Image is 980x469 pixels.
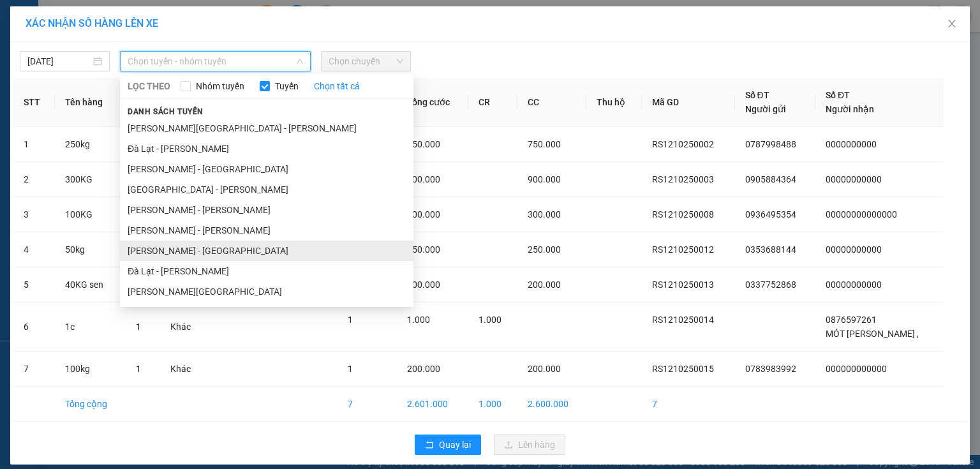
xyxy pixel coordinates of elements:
span: rollback [425,440,434,450]
span: close [947,19,957,29]
span: 900.000 [407,174,440,184]
span: Số ĐT [745,90,769,100]
span: 1 [348,315,353,325]
li: Đà Lạt - [PERSON_NAME] [120,138,413,159]
span: 0905884364 [745,174,796,184]
td: 7 [338,387,397,422]
th: CR [468,78,517,127]
span: 250.000 [407,244,440,255]
a: Chọn tất cả [314,79,360,93]
span: 0353688144 [745,244,796,255]
span: Chọn tuyến - nhóm tuyến [128,52,303,71]
td: 3 [13,197,55,232]
li: [PERSON_NAME] - [GEOGRAPHIC_DATA] [120,159,413,179]
td: 50kg [55,232,126,267]
span: 250.000 [528,244,561,255]
span: RS1210250014 [652,315,714,325]
span: RS1210250008 [652,209,714,220]
span: 1.000 [479,315,501,325]
th: STT [13,78,55,127]
span: 000000000000 [826,364,887,374]
td: 5 [13,267,55,302]
span: Người gửi [745,104,786,114]
span: 200.000 [407,279,440,290]
span: 200.000 [528,364,561,374]
span: 0876597261 [826,315,877,325]
span: 1 [136,364,141,374]
span: LỌC THEO [128,79,170,93]
span: 1 [136,322,141,332]
span: 750.000 [528,139,561,149]
li: [PERSON_NAME][GEOGRAPHIC_DATA] [120,281,413,302]
span: 1 [348,364,353,374]
span: XÁC NHẬN SỐ HÀNG LÊN XE [26,17,158,29]
li: [PERSON_NAME] - [GEOGRAPHIC_DATA] [120,241,413,261]
button: Close [934,6,970,42]
span: 0000000000 [826,139,877,149]
span: RS1210250002 [652,139,714,149]
span: 750.000 [407,139,440,149]
span: down [296,57,304,65]
td: 100KG [55,197,126,232]
span: 300.000 [528,209,561,220]
li: [PERSON_NAME] - [PERSON_NAME] [120,200,413,220]
th: CC [517,78,586,127]
li: Đà Lạt - [PERSON_NAME] [120,261,413,281]
th: Mã GD [642,78,735,127]
button: uploadLên hàng [494,435,565,455]
td: Khác [160,352,211,387]
span: 00000000000000 [826,209,897,220]
td: 2.600.000 [517,387,586,422]
td: Tổng cộng [55,387,126,422]
span: RS1210250012 [652,244,714,255]
td: 1.000 [468,387,517,422]
th: Thu hộ [586,78,642,127]
span: 1.000 [407,315,430,325]
li: [GEOGRAPHIC_DATA] - [PERSON_NAME] [120,179,413,200]
span: 00000000000 [826,244,882,255]
span: Tuyến [270,79,304,93]
li: [PERSON_NAME] - [PERSON_NAME] [120,220,413,241]
span: Danh sách tuyến [120,106,211,117]
td: 7 [642,387,735,422]
td: 1c [55,302,126,352]
span: 200.000 [528,279,561,290]
span: Nhóm tuyến [191,79,249,93]
span: Người nhận [826,104,874,114]
li: [PERSON_NAME][GEOGRAPHIC_DATA] - [PERSON_NAME] [120,118,413,138]
span: 0337752868 [745,279,796,290]
span: Quay lại [439,438,471,452]
td: Khác [160,302,211,352]
span: Chọn chuyến [329,52,403,71]
span: RS1210250003 [652,174,714,184]
td: 250kg [55,127,126,162]
td: 100kg [55,352,126,387]
span: 200.000 [407,364,440,374]
td: 6 [13,302,55,352]
td: 40KG sen [55,267,126,302]
span: Số ĐT [826,90,850,100]
span: 0936495354 [745,209,796,220]
td: 7 [13,352,55,387]
span: RS1210250013 [652,279,714,290]
button: rollbackQuay lại [415,435,481,455]
span: RS1210250015 [652,364,714,374]
span: 900.000 [528,174,561,184]
td: 2 [13,162,55,197]
input: 12/10/2025 [27,54,91,68]
td: 1 [13,127,55,162]
span: 0783983992 [745,364,796,374]
span: 00000000000 [826,279,882,290]
th: Tổng cước [397,78,468,127]
th: Tên hàng [55,78,126,127]
span: MÓT [PERSON_NAME] , [826,329,919,339]
td: 4 [13,232,55,267]
td: 300KG [55,162,126,197]
span: 0787998488 [745,139,796,149]
span: 00000000000 [826,174,882,184]
span: 300.000 [407,209,440,220]
td: 2.601.000 [397,387,468,422]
